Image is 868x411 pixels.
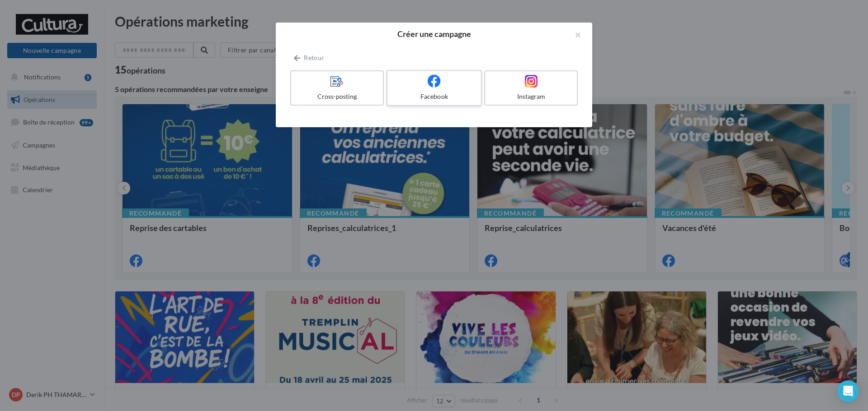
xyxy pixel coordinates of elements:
[837,380,859,402] div: Open Intercom Messenger
[391,92,477,101] div: Facebook
[290,30,578,38] h2: Créer une campagne
[290,52,328,63] button: Retour
[295,92,379,101] div: Cross-posting
[489,92,573,101] div: Instagram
